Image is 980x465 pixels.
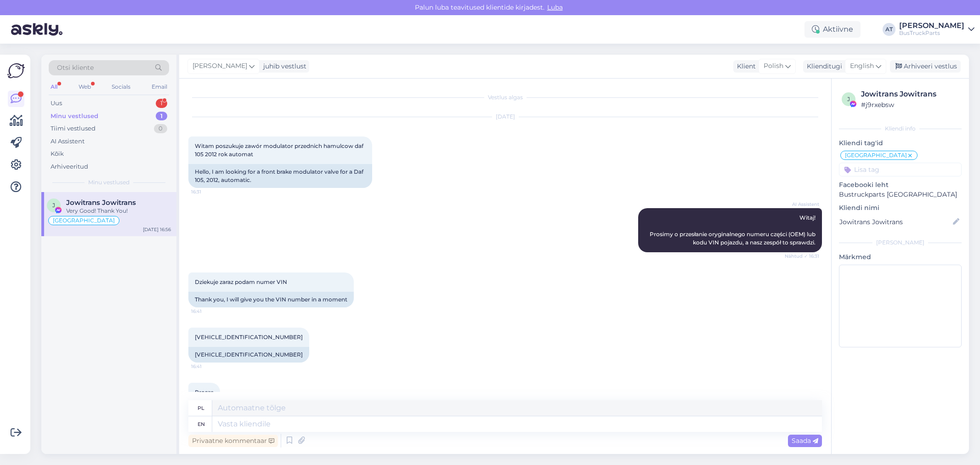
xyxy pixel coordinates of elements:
[839,190,962,199] p: Bustruckparts [GEOGRAPHIC_DATA]
[51,137,85,146] div: AI Assistent
[51,99,62,108] div: Uus
[150,81,169,93] div: Email
[77,81,93,93] div: Web
[51,149,64,159] div: Kõik
[156,99,167,108] div: 1
[839,217,951,227] input: Lisa nimi
[52,202,55,209] span: J
[839,180,962,190] p: Facebooki leht
[899,22,964,29] div: [PERSON_NAME]
[764,61,783,71] span: Polish
[53,218,115,223] span: [GEOGRAPHIC_DATA]
[110,81,132,93] div: Socials
[188,435,278,447] div: Privaatne kommentaar
[803,62,842,71] div: Klienditugi
[899,29,964,37] div: BusTruckParts
[839,163,962,176] input: Lisa tag
[66,198,136,207] span: Jowitrans Jowitrans
[839,252,962,262] p: Märkmed
[861,89,959,100] div: Jowitrans Jowitrans
[845,153,907,158] span: [GEOGRAPHIC_DATA]
[792,437,818,445] span: Saada
[883,23,895,36] div: AT
[191,308,226,315] span: 16:41
[188,93,822,102] div: Vestlus algas
[839,238,962,247] div: [PERSON_NAME]
[785,253,819,260] span: Nähtud ✓ 16:31
[861,100,959,110] div: # j9rxebsw
[804,21,861,38] div: Aktiivne
[57,63,94,73] span: Otsi kliente
[188,113,822,121] div: [DATE]
[193,61,247,71] span: [PERSON_NAME]
[188,347,309,363] div: [VEHICLE_IDENTIFICATION_NUMBER]
[544,3,566,11] span: Luba
[850,61,874,71] span: English
[195,334,303,340] span: [VEHICLE_IDENTIFICATION_NUMBER]
[195,389,214,396] span: Proszę
[839,203,962,213] p: Kliendi nimi
[154,124,167,133] div: 0
[191,363,226,370] span: 16:41
[191,188,226,195] span: 16:31
[198,416,205,432] div: en
[890,60,961,73] div: Arhiveeri vestlus
[143,226,171,233] div: [DATE] 16:56
[156,112,167,121] div: 1
[847,96,850,102] span: j
[51,124,96,133] div: Tiimi vestlused
[839,138,962,148] p: Kliendi tag'id
[195,142,365,158] span: Witam poszukuje zawór modulator przednich hamulcow daf 105 2012 rok automat
[88,178,130,187] span: Minu vestlused
[66,207,171,215] div: Very Good! Thank You!
[198,400,204,416] div: pl
[733,62,756,71] div: Klient
[260,62,306,71] div: juhib vestlust
[188,292,354,307] div: Thank you, I will give you the VIN number in a moment
[195,278,287,285] span: Dziekuje zaraz podam numer VIN
[188,164,372,188] div: Hello, I am looking for a front brake modulator valve for a Daf 105, 2012, automatic.
[839,125,962,133] div: Kliendi info
[7,62,25,79] img: Askly Logo
[785,201,819,208] span: AI Assistent
[51,112,98,121] div: Minu vestlused
[49,81,59,93] div: All
[51,162,88,171] div: Arhiveeritud
[899,22,974,37] a: [PERSON_NAME]BusTruckParts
